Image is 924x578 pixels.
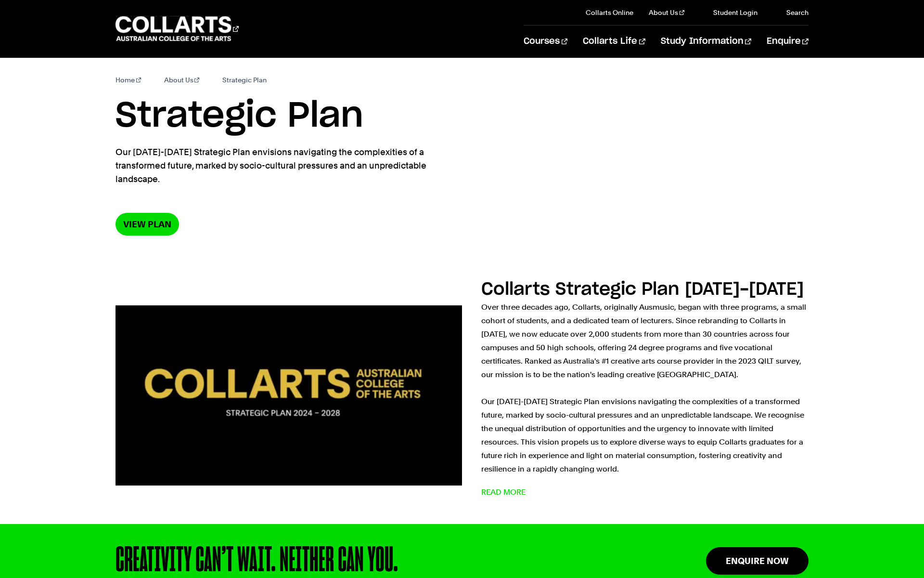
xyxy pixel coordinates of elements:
[586,8,633,17] a: Collarts Online
[222,73,267,87] span: Strategic Plan
[115,543,644,578] div: CREATIVITY CAN’T WAIT. NEITHER CAN YOU.
[115,213,179,236] a: View Plan
[661,26,751,57] a: Study Information
[115,73,141,87] a: Home
[481,281,804,298] h2: Collarts Strategic Plan [DATE]-[DATE]
[115,94,808,138] h1: Strategic Plan
[524,26,567,57] a: Courses
[115,15,239,42] div: Go to homepage
[773,8,808,17] a: Search
[164,73,200,87] a: About Us
[481,301,808,476] p: Over three decades ago, Collarts, originally Ausmusic, began with three programs, a small cohort ...
[700,8,757,17] a: Student Login
[767,26,808,57] a: Enquire
[706,547,808,575] a: Enquire Now
[481,486,535,499] span: Read more
[115,145,467,186] p: Our [DATE]-[DATE] Strategic Plan envisions navigating the complexities of a transformed future, m...
[649,8,684,17] a: About Us
[115,282,808,509] a: Collarts Strategic Plan [DATE]-[DATE] Over three decades ago, Collarts, originally Ausmusic, bega...
[583,26,645,57] a: Collarts Life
